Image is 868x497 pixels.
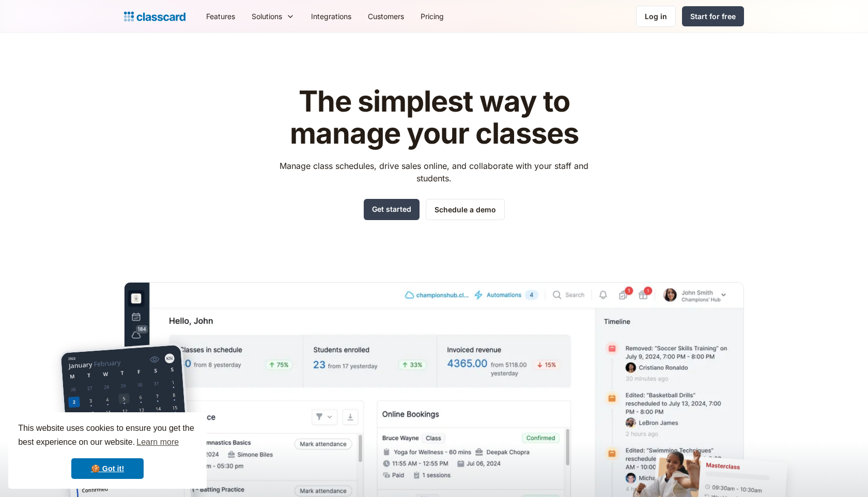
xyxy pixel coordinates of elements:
[412,5,452,28] a: Pricing
[243,5,303,28] div: Solutions
[71,458,144,479] a: dismiss cookie message
[364,199,420,220] a: Get started
[270,160,598,184] p: Manage class schedules, drive sales online, and collaborate with your staff and students.
[124,9,185,24] a: home
[645,11,667,22] div: Log in
[682,6,744,26] a: Start for free
[303,5,360,28] a: Integrations
[8,412,207,489] div: cookieconsent
[18,422,197,450] span: This website uses cookies to ensure you get the best experience on our website.
[426,199,505,220] a: Schedule a demo
[198,5,243,28] a: Features
[636,6,676,27] a: Log in
[135,434,180,450] a: learn more about cookies
[270,86,598,149] h1: The simplest way to manage your classes
[252,11,282,22] div: Solutions
[360,5,412,28] a: Customers
[690,11,736,22] div: Start for free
